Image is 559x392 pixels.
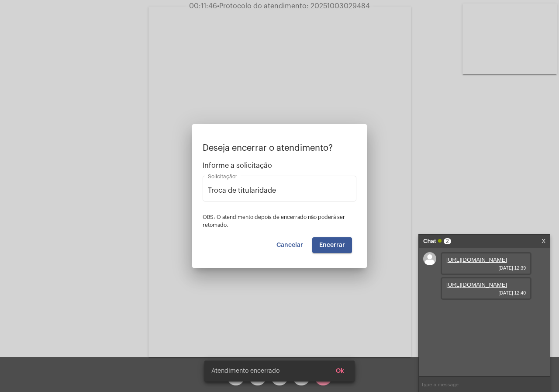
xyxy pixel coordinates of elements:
[423,235,436,248] strong: Chat
[419,377,550,392] input: Type a message
[446,290,526,295] span: [DATE] 12:40
[336,368,344,374] span: Ok
[444,238,451,244] span: 2
[203,162,356,170] span: Informe a solicitação
[211,367,279,375] span: Atendimento encerrado
[319,242,345,248] span: Encerrar
[276,242,303,248] span: Cancelar
[217,3,219,10] span: •
[446,257,507,263] a: [URL][DOMAIN_NAME]
[203,215,345,228] span: OBS: O atendimento depois de encerrado não poderá ser retomado.
[312,237,352,253] button: Encerrar
[446,265,526,271] span: [DATE] 12:39
[438,239,442,243] span: Online
[217,3,370,10] span: Protocolo do atendimento: 20251003029484
[208,187,351,194] input: Buscar solicitação
[542,235,545,248] a: X
[446,281,507,288] a: [URL][DOMAIN_NAME]
[269,237,310,253] button: Cancelar
[203,143,356,153] p: Deseja encerrar o atendimento?
[189,3,217,10] span: 00:11:46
